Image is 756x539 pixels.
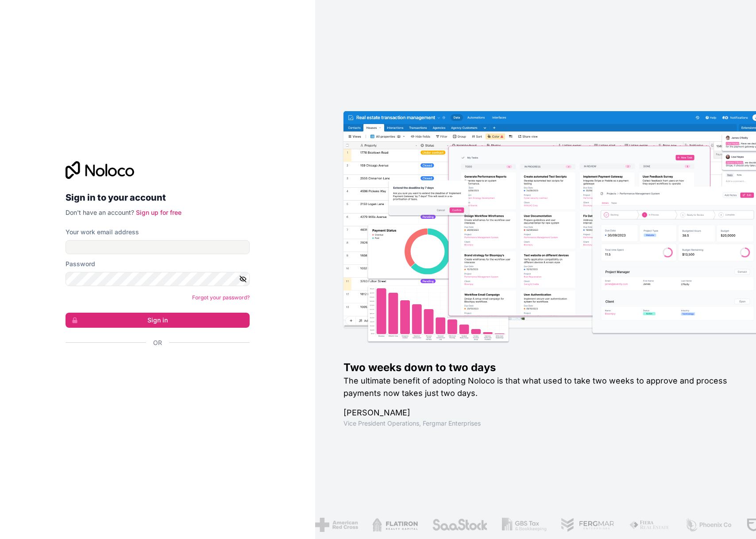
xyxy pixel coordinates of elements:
[629,518,670,532] img: /assets/fiera-fwj2N5v4.png
[66,228,139,237] label: Your work email address
[66,260,95,268] label: Password
[343,419,728,428] h1: Vice President Operations , Fergmar Enterprises
[560,518,614,532] img: /assets/fergmar-CudnrXN5.png
[343,361,728,375] h1: Two weeks down to two days
[315,518,358,532] img: /assets/american-red-cross-BAupjrZR.png
[153,338,162,347] span: Or
[192,294,250,301] a: Forgot your password?
[343,375,728,399] h2: The ultimate benefit of adopting Noloco is that what used to take two weeks to approve and proces...
[66,209,134,216] span: Don't have an account?
[372,518,418,532] img: /assets/flatiron-C8eUkumj.png
[684,518,732,532] img: /assets/phoenix-BREaitsQ.png
[343,407,728,419] h1: [PERSON_NAME]
[66,190,250,206] h2: Sign in to your account
[66,272,250,286] input: Password
[66,240,250,254] input: Email address
[66,313,250,328] button: Sign in
[432,518,487,532] img: /assets/saastock-C6Zbiodz.png
[136,209,181,216] a: Sign up for free
[501,518,547,532] img: /assets/gbstax-C-GtDUiK.png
